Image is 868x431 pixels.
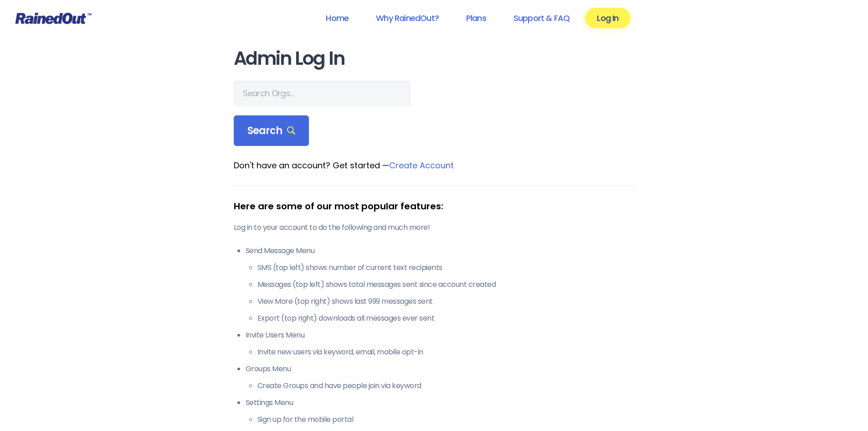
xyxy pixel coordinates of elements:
li: SMS (top left) shows number of current text recipients [257,262,635,273]
p: Log in to your account to do the following and much more! [234,222,635,233]
a: Home [314,8,360,28]
div: Here are some of our most popular features: [234,199,635,213]
li: Sign up for the mobile portal [257,414,635,425]
a: Why RainedOut? [364,8,451,28]
li: View More (top right) shows last 999 messages sent [257,296,635,307]
a: Create Account [389,160,454,171]
input: Search Orgs… [234,81,411,106]
li: Groups Menu [246,363,635,391]
li: Export (top right) downloads all messages ever sent [257,313,635,324]
a: Support & FAQ [502,8,581,28]
li: Invite Users Menu [246,330,635,358]
h1: Admin Log In [234,48,635,69]
li: Create Groups and have people join via keyword [257,380,635,391]
li: Messages (top left) shows total messages sent since account created [257,279,635,290]
li: Invite new users via keyword, email, mobile opt-in [257,347,635,358]
div: Search [234,115,309,146]
li: Send Message Menu [246,245,635,324]
a: Log In [585,8,630,28]
a: Plans [454,8,498,28]
span: Search [247,125,296,137]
